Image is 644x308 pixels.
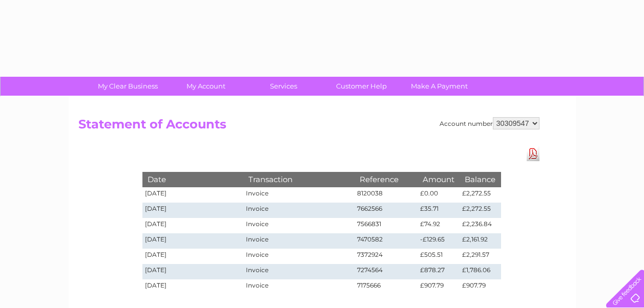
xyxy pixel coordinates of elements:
th: Date [142,172,244,187]
td: £1,786.06 [460,264,501,279]
td: 7566831 [355,218,418,233]
td: £2,272.55 [460,187,501,203]
td: [DATE] [142,203,244,218]
th: Reference [355,172,418,187]
td: Invoice [243,203,354,218]
a: My Account [163,77,248,96]
h2: Statement of Accounts [78,117,539,137]
td: 7372924 [355,249,418,264]
th: Transaction [243,172,354,187]
td: 7175666 [355,279,418,295]
td: Invoice [243,279,354,295]
td: £35.71 [418,203,460,218]
td: £2,236.84 [460,218,501,233]
th: Balance [460,172,501,187]
td: -£129.65 [418,233,460,249]
td: £2,291.57 [460,249,501,264]
td: £907.79 [460,279,501,295]
td: Invoice [243,218,354,233]
td: £878.27 [418,264,460,279]
td: £2,161.92 [460,233,501,249]
td: 7470582 [355,233,418,249]
a: Customer Help [319,77,404,96]
a: Download Pdf [527,146,539,161]
a: Make A Payment [397,77,482,96]
td: [DATE] [142,264,244,279]
td: 7274564 [355,264,418,279]
th: Amount [418,172,460,187]
td: £505.51 [418,249,460,264]
td: Invoice [243,249,354,264]
div: Account number [440,117,539,129]
td: [DATE] [142,187,244,203]
td: [DATE] [142,233,244,249]
td: £74.92 [418,218,460,233]
td: 7662566 [355,203,418,218]
td: £0.00 [418,187,460,203]
td: [DATE] [142,279,244,295]
td: [DATE] [142,218,244,233]
a: Services [241,77,326,96]
td: £907.79 [418,279,460,295]
td: [DATE] [142,249,244,264]
a: My Clear Business [86,77,170,96]
td: Invoice [243,264,354,279]
td: Invoice [243,187,354,203]
td: 8120038 [355,187,418,203]
td: Invoice [243,233,354,249]
td: £2,272.55 [460,203,501,218]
